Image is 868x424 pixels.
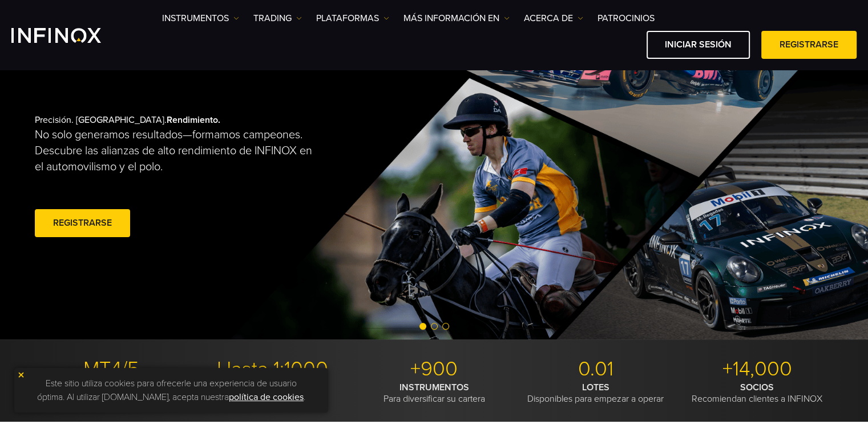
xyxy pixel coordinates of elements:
[35,127,322,175] p: No solo generamos resultados—formamos campeones. Descubre las alianzas de alto rendimiento de INF...
[582,382,609,393] strong: LOTES
[399,382,469,393] strong: INSTRUMENTOS
[20,374,322,407] p: Este sitio utiliza cookies para ofrecerle una experiencia de usuario óptima. Al utilizar [DOMAIN_...
[761,31,857,59] a: Registrarse
[681,357,834,382] p: +14,000
[196,357,349,382] p: Hasta 1:1000
[316,11,389,25] a: PLATAFORMAS
[419,323,426,330] span: Go to slide 1
[403,11,510,25] a: Más información en
[681,382,834,405] p: Recomiendan clientes a INFINOX
[431,323,438,330] span: Go to slide 2
[11,28,128,43] a: INFINOX Logo
[253,11,302,25] a: TRADING
[597,11,655,25] a: Patrocinios
[740,382,774,393] strong: SOCIOS
[647,31,750,59] a: Iniciar sesión
[35,209,130,237] a: Registrarse
[162,11,239,25] a: Instrumentos
[358,382,511,405] p: Para diversificar su cartera
[229,391,304,403] a: política de cookies
[524,11,583,25] a: ACERCA DE
[442,323,449,330] span: Go to slide 3
[35,357,188,382] p: MT4/5
[519,357,672,382] p: 0.01
[519,382,672,405] p: Disponibles para empezar a operar
[35,96,394,258] div: Precisión. [GEOGRAPHIC_DATA].
[167,114,220,126] strong: Rendimiento.
[358,357,511,382] p: +900
[17,371,25,379] img: yellow close icon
